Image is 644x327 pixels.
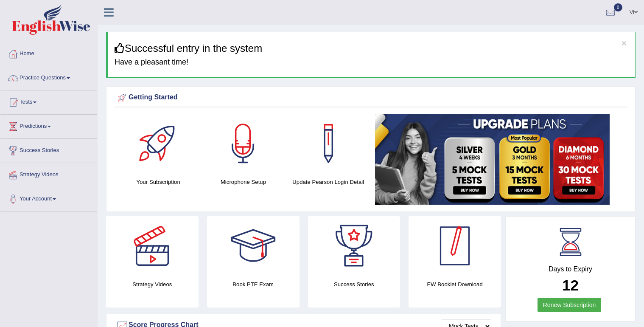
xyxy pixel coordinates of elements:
h4: Have a pleasant time! [115,58,629,67]
h3: Successful entry in the system [115,43,629,54]
h4: Book PTE Exam [207,280,300,289]
b: 12 [562,277,579,293]
div: Getting Started [116,91,626,104]
a: Strategy Videos [0,163,97,184]
span: 0 [614,3,622,11]
h4: Update Pearson Login Detail [290,178,367,186]
h4: EW Booklet Download [409,280,501,289]
button: × [622,39,627,48]
a: Your Account [0,187,97,209]
h4: Strategy Videos [106,280,199,289]
img: small5.jpg [375,114,610,205]
a: Tests [0,90,97,112]
a: Predictions [0,115,97,136]
h4: Success Stories [308,280,400,289]
a: Home [0,42,97,63]
h4: Your Subscription [120,178,196,186]
a: Practice Questions [0,66,97,87]
a: Renew Subscription [538,298,602,312]
h4: Microphone Setup [205,178,281,186]
a: Success Stories [0,139,97,160]
h4: Days to Expiry [515,265,626,273]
